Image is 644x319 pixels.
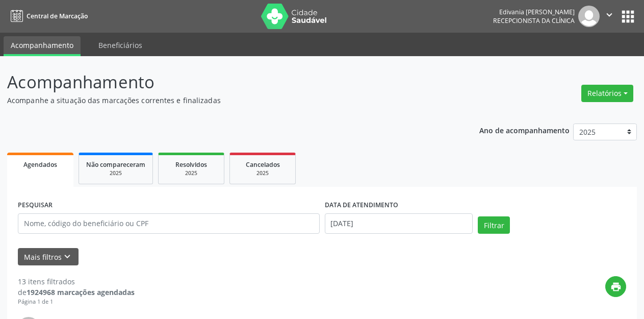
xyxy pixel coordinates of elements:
[619,8,637,26] button: apps
[237,169,288,177] div: 2025
[581,85,633,102] button: Relatórios
[23,160,57,169] span: Agendados
[605,276,626,297] button: print
[7,95,448,106] p: Acompanhe a situação das marcações correntes e finalizadas
[175,160,207,169] span: Resolvidos
[325,198,398,213] label: DATA DE ATENDIMENTO
[7,8,88,24] a: Central de Marcação
[18,213,320,234] input: Nome, código do beneficiário ou CPF
[27,287,135,297] strong: 1924968 marcações agendadas
[4,36,81,56] a: Acompanhamento
[18,276,135,287] div: 13 itens filtrados
[27,12,88,20] span: Central de Marcação
[62,251,73,262] i: keyboard_arrow_down
[493,8,575,16] div: Edivania [PERSON_NAME]
[7,69,448,95] p: Acompanhamento
[166,169,217,177] div: 2025
[86,169,145,177] div: 2025
[18,298,135,306] div: Página 1 de 1
[86,160,145,169] span: Não compareceram
[478,216,510,234] button: Filtrar
[18,287,135,298] div: de
[610,281,622,292] i: print
[493,16,575,25] span: Recepcionista da clínica
[246,160,280,169] span: Cancelados
[18,198,53,213] label: PESQUISAR
[18,248,79,266] button: Mais filtroskeyboard_arrow_down
[479,124,570,136] p: Ano de acompanhamento
[91,36,149,54] a: Beneficiários
[578,6,600,27] img: img
[325,213,473,234] input: Selecione um intervalo
[600,6,619,27] button: 
[604,9,615,20] i: 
